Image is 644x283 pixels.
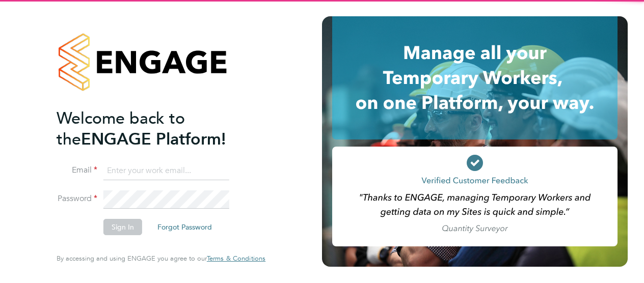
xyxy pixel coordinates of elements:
label: Password [57,193,97,204]
input: Enter your work email... [103,162,229,180]
label: Email [57,165,97,176]
span: Welcome back to the [57,108,185,149]
a: Terms & Conditions [207,254,265,263]
span: By accessing and using ENGAGE you agree to our [57,254,265,263]
button: Forgot Password [149,219,220,235]
span: Terms & Conditions [207,254,265,263]
button: Sign In [103,219,142,235]
h2: ENGAGE Platform! [57,108,255,150]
